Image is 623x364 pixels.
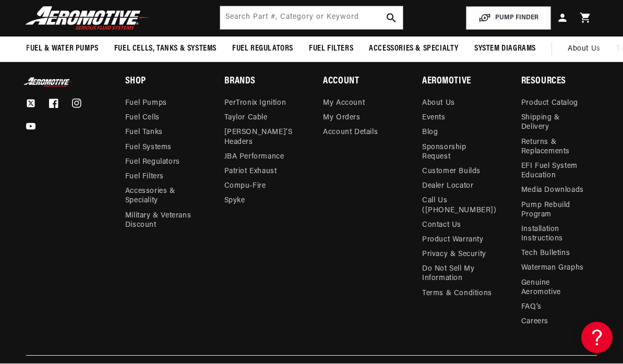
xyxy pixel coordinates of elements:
[521,261,584,276] a: Waterman Graphs
[106,37,224,62] summary: Fuel Cells, Tanks & Systems
[369,44,459,55] span: Accessories & Specialty
[18,37,106,62] summary: Fuel & Water Pumps
[422,126,438,140] a: Blog
[361,37,466,62] summary: Accessories & Specialty
[466,7,551,30] button: PUMP FINDER
[521,184,584,198] a: Media Downloads
[422,219,461,233] a: Contact Us
[466,37,544,62] summary: System Diagrams
[422,141,490,165] a: Sponsorship Request
[521,160,589,184] a: EFI Fuel System Education
[224,194,245,209] a: Spyke
[380,7,403,30] button: search button
[422,287,492,301] a: Terms & Conditions
[125,126,163,140] a: Fuel Tanks
[224,111,268,126] a: Taylor Cable
[422,248,486,262] a: Privacy & Security
[521,99,578,111] a: Product Catalog
[521,111,589,135] a: Shipping & Delivery
[422,111,446,126] a: Events
[521,199,589,223] a: Pump Rebuild Program
[474,44,536,55] span: System Diagrams
[521,247,570,261] a: Tech Bulletins
[220,7,402,30] input: Search by Part Number, Category or Keyword
[232,44,293,55] span: Fuel Regulators
[224,179,266,194] a: Compu-Fire
[422,262,490,286] a: Do Not Sell My Information
[125,111,160,126] a: Fuel Cells
[26,44,99,55] span: Fuel & Water Pumps
[125,99,167,111] a: Fuel Pumps
[521,136,589,160] a: Returns & Replacements
[224,165,277,179] a: Patriot Exhaust
[323,99,365,111] a: My Account
[114,44,217,55] span: Fuel Cells, Tanks & Systems
[521,223,589,247] a: Installation Instructions
[224,126,293,150] a: [PERSON_NAME]’s Headers
[125,185,193,209] a: Accessories & Speciality
[521,315,548,330] a: Careers
[301,37,361,62] summary: Fuel Filters
[560,37,608,62] a: About Us
[521,300,542,315] a: FAQ’s
[422,194,497,218] a: Call Us ([PHONE_NUMBER])
[323,126,378,140] a: Account Details
[125,170,164,185] a: Fuel Filters
[422,233,484,248] a: Product Warranty
[125,209,201,233] a: Military & Veterans Discount
[422,99,455,111] a: About Us
[125,155,180,170] a: Fuel Regulators
[309,44,353,55] span: Fuel Filters
[568,45,601,53] span: About Us
[224,99,286,111] a: PerTronix Ignition
[422,165,481,179] a: Customer Builds
[22,6,153,31] img: Aeromotive
[224,37,301,62] summary: Fuel Regulators
[521,276,589,300] a: Genuine Aeromotive
[224,150,284,165] a: JBA Performance
[22,78,75,88] img: Aeromotive
[125,141,172,155] a: Fuel Systems
[422,179,473,194] a: Dealer Locator
[323,111,360,126] a: My Orders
